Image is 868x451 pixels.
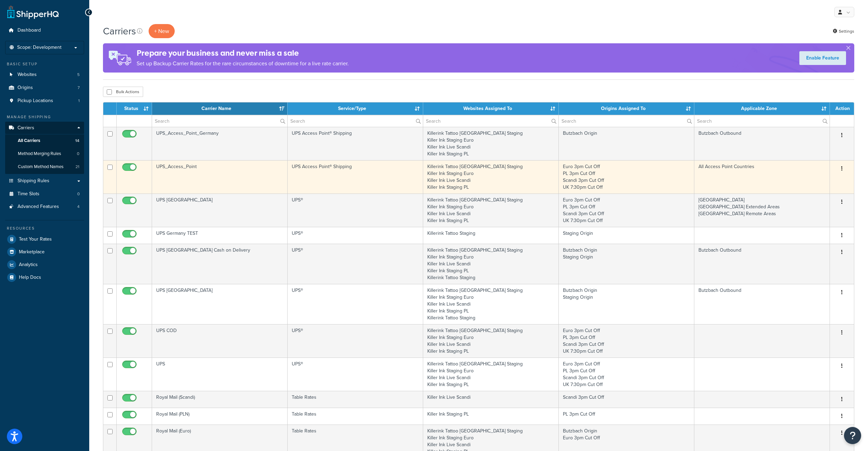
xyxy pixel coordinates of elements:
[423,391,559,408] td: Killer Ink Live Scandi
[423,127,559,160] td: Killerink Tattoo [GEOGRAPHIC_DATA] Staging Killer Ink Staging Euro Killer Ink Live Scandi Killer ...
[288,324,423,357] td: UPS®
[19,236,52,242] span: Test Your Rates
[18,125,34,131] span: Carriers
[78,98,80,104] span: 1
[559,115,694,127] input: Search
[152,227,288,244] td: UPS Germany TEST
[5,271,84,284] a: Help Docs
[288,357,423,391] td: UPS®
[559,408,694,425] td: PL 3pm Cut Off
[117,102,152,115] th: Status: activate to sort column ascending
[423,324,559,357] td: Killerink Tattoo [GEOGRAPHIC_DATA] Staging Killer Ink Staging Euro Killer Ink Live Scandi Killer ...
[137,47,349,59] h4: Prepare your business and never miss a sale
[694,102,830,115] th: Applicable Zone: activate to sort column ascending
[152,127,288,160] td: UPS_Access_Point_Germany
[559,357,694,391] td: Euro 3pm Cut Off PL 3pm Cut Off Scandi 3pm Cut Off UK 7:30pm Cut Off
[5,161,84,173] li: Custom Method Names
[288,391,423,408] td: Table Rates
[5,134,84,147] a: All Carriers 14
[844,427,861,444] button: Open Resource Center
[5,81,84,94] a: Origins 7
[152,115,287,127] input: Search
[423,102,559,115] th: Websites Assigned To: activate to sort column ascending
[152,324,288,357] td: UPS COD
[5,225,84,231] div: Resources
[152,102,288,115] th: Carrier Name: activate to sort column ascending
[5,24,84,37] a: Dashboard
[5,147,84,160] a: Method Merging Rules 0
[18,72,37,78] span: Websites
[5,188,84,200] li: Time Slots
[5,61,84,67] div: Basic Setup
[5,161,84,173] a: Custom Method Names 21
[288,244,423,284] td: UPS®
[559,324,694,357] td: Euro 3pm Cut Off PL 3pm Cut Off Scandi 3pm Cut Off UK 7:30pm Cut Off
[5,68,84,81] li: Websites
[423,160,559,194] td: Killerink Tattoo [GEOGRAPHIC_DATA] Staging Killer Ink Staging Euro Killer Ink Live Scandi Killer ...
[19,262,38,268] span: Analytics
[288,102,423,115] th: Service/Type: activate to sort column ascending
[77,151,79,157] span: 0
[5,246,84,258] a: Marketplace
[18,178,49,184] span: Shipping Rules
[103,24,136,38] h1: Carriers
[5,81,84,94] li: Origins
[559,127,694,160] td: Butzbach Origin
[19,275,41,280] span: Help Docs
[5,134,84,147] li: All Carriers
[152,408,288,425] td: Royal Mail (PLN)
[137,59,349,68] p: Set up Backup Carrier Rates for the rare circumstances of downtime for a live rate carrier.
[17,45,61,51] span: Scope: Development
[5,68,84,81] a: Websites 5
[103,87,143,97] button: Bulk Actions
[423,244,559,284] td: Killerink Tattoo [GEOGRAPHIC_DATA] Staging Killer Ink Staging Euro Killer Ink Live Scandi Killer ...
[7,5,59,19] a: ShipperHQ Home
[152,284,288,324] td: UPS [GEOGRAPHIC_DATA]
[288,194,423,227] td: UPS®
[288,284,423,324] td: UPS®
[694,115,830,127] input: Search
[152,244,288,284] td: UPS [GEOGRAPHIC_DATA] Cash on Delivery
[5,200,84,213] a: Advanced Features 4
[5,122,84,134] a: Carriers
[76,164,79,170] span: 21
[559,244,694,284] td: Butzbach Origin Staging Origin
[152,160,288,194] td: UPS_Access_Point
[18,191,39,197] span: Time Slots
[19,249,45,255] span: Marketplace
[18,151,61,157] span: Method Merging Rules
[288,408,423,425] td: Table Rates
[830,102,854,115] th: Action
[77,72,80,78] span: 5
[559,391,694,408] td: Scandi 3pm Cut Off
[5,233,84,245] a: Test Your Rates
[152,391,288,408] td: Royal Mail (Scandi)
[5,114,84,120] div: Manage Shipping
[5,258,84,271] a: Analytics
[5,122,84,174] li: Carriers
[423,115,559,127] input: Search
[288,115,423,127] input: Search
[288,160,423,194] td: UPS Access Point® Shipping
[5,95,84,107] a: Pickup Locations 1
[18,164,63,170] span: Custom Method Names
[75,138,79,144] span: 14
[18,204,59,210] span: Advanced Features
[288,127,423,160] td: UPS Access Point® Shipping
[694,284,830,324] td: Butzbach Outbound
[423,357,559,391] td: Killerink Tattoo [GEOGRAPHIC_DATA] Staging Killer Ink Staging Euro Killer Ink Live Scandi Killer ...
[833,26,854,36] a: Settings
[152,357,288,391] td: UPS
[288,227,423,244] td: UPS®
[423,227,559,244] td: Killerink Tattoo Staging
[5,175,84,187] a: Shipping Rules
[423,284,559,324] td: Killerink Tattoo [GEOGRAPHIC_DATA] Staging Killer Ink Staging Euro Killer Ink Live Scandi Killer ...
[559,227,694,244] td: Staging Origin
[18,85,33,91] span: Origins
[5,200,84,213] li: Advanced Features
[694,160,830,194] td: All Access Point Countries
